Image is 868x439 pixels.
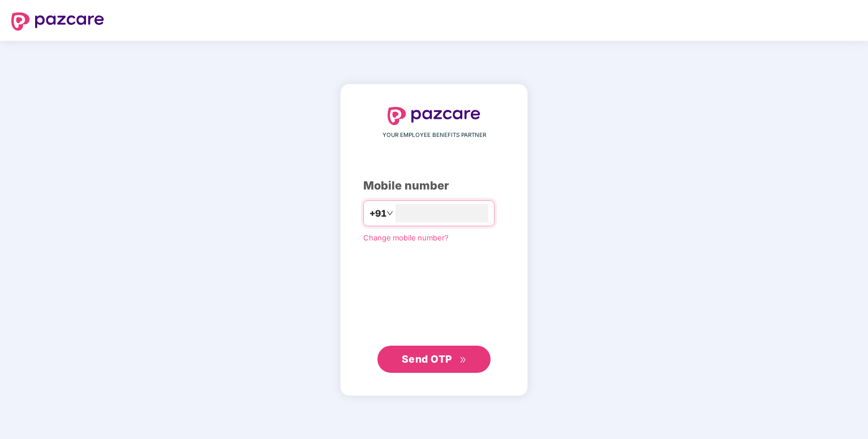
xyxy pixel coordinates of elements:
[363,177,505,195] div: Mobile number
[369,206,386,221] span: +91
[386,210,393,217] span: down
[383,131,486,140] span: YOUR EMPLOYEE BENEFITS PARTNER
[459,356,467,364] span: double-right
[388,107,480,125] img: logo
[363,233,449,242] a: Change mobile number?
[377,346,491,373] button: Send OTPdouble-right
[11,12,104,31] img: logo
[402,353,452,365] span: Send OTP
